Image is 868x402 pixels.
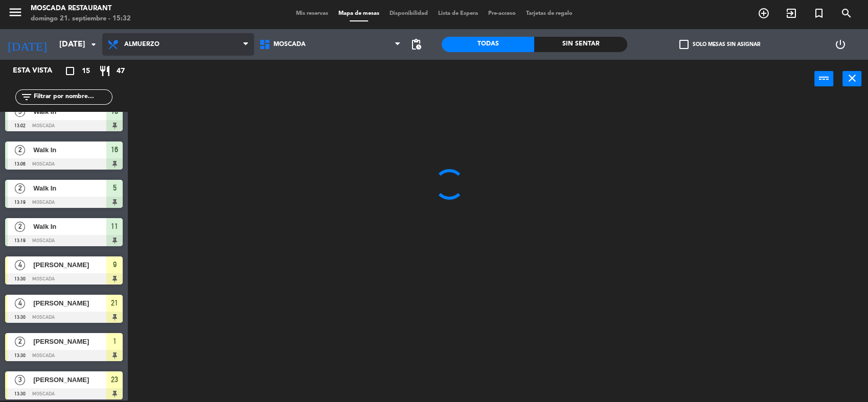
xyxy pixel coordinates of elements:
[534,37,627,52] div: Sin sentar
[82,65,90,77] span: 15
[33,145,106,155] span: Walk In
[15,298,25,309] span: 4
[111,105,118,117] span: 10
[33,374,106,385] span: [PERSON_NAME]
[433,11,483,16] span: Lista de Espera
[33,298,106,309] span: [PERSON_NAME]
[33,221,106,232] span: Walk In
[814,71,833,86] button: power_input
[15,222,25,232] span: 2
[8,5,23,23] button: menu
[846,72,858,84] i: close
[15,337,25,347] span: 2
[111,220,118,232] span: 11
[273,41,306,48] span: Moscada
[87,38,100,51] i: arrow_drop_down
[291,11,333,16] span: Mis reservas
[64,65,76,77] i: crop_square
[483,11,521,16] span: Pre-acceso
[679,40,760,49] label: Solo mesas sin asignar
[785,7,797,19] i: exit_to_app
[33,91,112,103] input: Filtrar por nombre...
[813,7,825,19] i: turned_in_not
[33,106,106,117] span: Walk In
[33,336,106,347] span: [PERSON_NAME]
[758,7,770,19] i: add_circle_outline
[521,11,578,16] span: Tarjetas de regalo
[442,37,534,52] div: Todas
[15,260,25,270] span: 4
[410,38,422,51] span: pending_actions
[117,65,125,77] span: 47
[113,335,117,347] span: 1
[15,107,25,117] span: 3
[818,72,830,84] i: power_input
[111,144,118,156] span: 16
[111,373,118,386] span: 23
[384,11,433,16] span: Disponibilidad
[842,71,861,86] button: close
[840,7,853,19] i: search
[33,183,106,194] span: Walk In
[333,11,384,16] span: Mapa de mesas
[15,375,25,385] span: 3
[99,65,111,77] i: restaurant
[31,14,131,24] div: domingo 21. septiembre - 15:32
[113,258,117,271] span: 9
[111,297,118,309] span: 21
[113,182,117,194] span: 5
[124,41,159,48] span: Almuerzo
[15,145,25,155] span: 2
[5,65,74,77] div: Esta vista
[679,40,689,49] span: check_box_outline_blank
[20,91,33,103] i: filter_list
[31,4,131,14] div: Moscada Restaurant
[8,5,23,20] i: menu
[834,38,847,51] i: power_settings_new
[33,259,106,270] span: [PERSON_NAME]
[15,183,25,194] span: 2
